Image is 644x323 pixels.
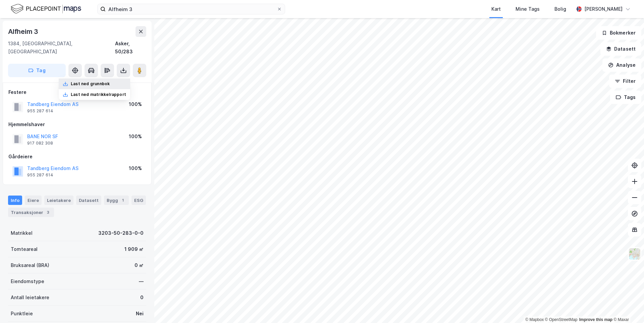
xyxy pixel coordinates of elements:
a: OpenStreetMap [545,317,578,322]
div: Bolig [554,5,566,13]
div: Kart [491,5,501,13]
div: Gårdeiere [8,153,146,161]
div: 0 [140,293,144,302]
div: Last ned grunnbok [71,81,110,87]
div: Punktleie [11,310,33,318]
div: 1384, [GEOGRAPHIC_DATA], [GEOGRAPHIC_DATA] [8,40,115,56]
div: 1 909 ㎡ [124,245,144,253]
div: Matrikkel [11,229,33,237]
div: Eiere [25,196,42,205]
a: Mapbox [525,317,544,322]
div: Nei [136,310,144,318]
img: Z [628,248,641,260]
div: [PERSON_NAME] [584,5,623,13]
div: Transaksjoner [8,208,54,217]
img: logo.f888ab2527a4732fd821a326f86c7f29.svg [11,3,81,15]
div: Bruksareal (BRA) [11,261,49,269]
button: Filter [609,74,641,88]
div: Festere [8,88,146,96]
div: 917 082 308 [27,141,53,146]
div: Bygg [104,196,129,205]
button: Tag [8,64,66,77]
div: 955 287 614 [27,108,53,114]
div: Hjemmelshaver [8,120,146,128]
div: Eiendomstype [11,277,44,285]
div: 100% [129,132,142,141]
div: 100% [129,100,142,108]
div: Kontrollprogram for chat [610,291,644,323]
div: ESG [131,196,146,205]
div: Antall leietakere [11,293,49,302]
div: 0 ㎡ [135,261,144,269]
div: Datasett [76,196,101,205]
a: Improve this map [579,317,612,322]
div: 3203-50-283-0-0 [98,229,144,237]
div: 955 287 614 [27,172,53,178]
div: — [139,277,144,285]
div: Asker, 50/283 [115,40,146,56]
button: Bokmerker [596,26,641,40]
div: 1 [119,197,126,204]
button: Datasett [600,42,641,56]
input: Søk på adresse, matrikkel, gårdeiere, leietakere eller personer [106,4,277,14]
button: Analyse [602,58,641,72]
iframe: Chat Widget [610,291,644,323]
div: Leietakere [44,196,73,205]
div: 3 [45,209,51,216]
div: Info [8,196,22,205]
div: Last ned matrikkelrapport [71,92,126,97]
button: Tags [610,91,641,104]
div: Alfheim 3 [8,26,40,37]
div: Mine Tags [516,5,540,13]
div: 100% [129,164,142,172]
div: Tomteareal [11,245,38,253]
